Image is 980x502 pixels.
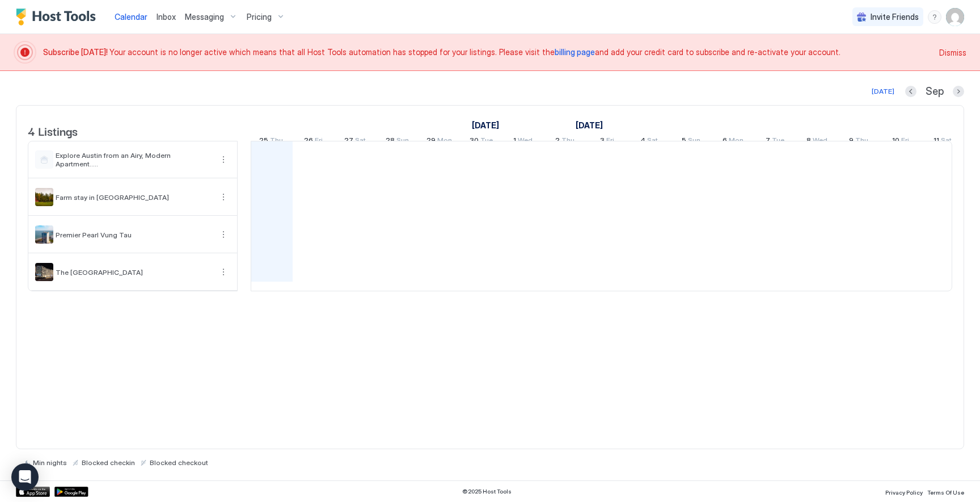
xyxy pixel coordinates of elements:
span: Thu [270,136,283,148]
span: 29 [426,136,436,148]
span: Terms Of Use [927,489,964,496]
span: 9 [849,136,854,148]
a: October 8, 2025 [804,133,830,150]
span: 5 [682,136,686,148]
a: October 7, 2025 [763,133,787,150]
a: Google Play Store [54,487,88,497]
span: 3 [600,136,605,148]
span: 10 [892,136,899,148]
span: 4 Listings [28,122,78,139]
a: September 25, 2025 [256,133,286,150]
button: [DATE] [870,85,896,98]
div: menu [217,190,230,204]
a: October 2, 2025 [552,133,577,150]
span: The [GEOGRAPHIC_DATA] [56,268,212,277]
span: Blocked checkin [82,458,135,467]
a: October 6, 2025 [720,133,746,150]
a: October 1, 2025 [573,117,606,133]
span: Mon [437,136,452,148]
a: September 10, 2025 [469,117,502,133]
a: October 5, 2025 [679,133,703,150]
span: 25 [259,136,268,148]
div: menu [928,10,941,24]
span: 2 [555,136,560,148]
span: Thu [561,136,575,148]
a: September 27, 2025 [341,133,369,150]
a: September 28, 2025 [383,133,412,150]
a: Terms Of Use [927,486,964,497]
span: 7 [766,136,770,148]
div: Open Intercom Messenger [11,463,39,491]
div: [DATE] [872,86,894,97]
a: October 1, 2025 [510,133,535,150]
span: 26 [304,136,313,148]
a: Host Tools Logo [16,9,101,26]
span: Fri [901,136,909,148]
div: listing image [35,225,53,244]
span: Wed [813,136,827,148]
div: User profile [946,8,964,26]
a: Inbox [157,11,176,23]
span: Subscribe [DATE]! [43,47,109,57]
span: Thu [855,136,868,148]
span: 1 [513,136,516,148]
span: Pricing [247,12,272,22]
span: Tue [480,136,493,148]
a: Privacy Policy [885,486,923,497]
span: Sun [396,136,409,148]
a: October 9, 2025 [846,133,871,150]
button: Previous month [905,86,916,97]
span: Premier Pearl Vung Tau [56,231,212,239]
span: 27 [344,136,353,148]
button: More options [217,265,230,279]
a: billing page [555,47,595,57]
span: Sep [926,85,944,98]
span: 8 [806,136,811,148]
a: App Store [16,487,50,497]
div: menu [217,265,230,279]
span: Privacy Policy [885,489,923,496]
div: menu [217,153,230,166]
button: More options [217,190,230,204]
div: listing image [35,188,53,206]
a: October 4, 2025 [637,133,661,150]
span: Min nights [33,458,67,467]
div: menu [217,228,230,241]
span: Fri [315,136,323,148]
span: 30 [470,136,479,148]
button: More options [217,153,230,166]
button: More options [217,228,230,241]
span: 6 [723,136,727,148]
a: October 11, 2025 [931,133,954,150]
a: Calendar [115,11,147,23]
span: Fri [606,136,614,148]
span: Sat [941,136,952,148]
span: © 2025 Host Tools [462,488,512,495]
a: October 10, 2025 [889,133,912,150]
span: Dismiss [939,47,966,58]
span: Messaging [185,12,224,22]
span: Mon [729,136,744,148]
span: Your account is no longer active which means that all Host Tools automation has stopped for your ... [43,47,932,57]
span: Sat [647,136,658,148]
span: 11 [933,136,939,148]
span: Blocked checkout [150,458,208,467]
div: listing image [35,263,53,281]
span: 4 [640,136,645,148]
span: Wed [518,136,533,148]
button: Next month [953,86,964,97]
span: Explore Austin from an Airy, Modern Apartment..... [56,151,212,168]
span: 28 [386,136,395,148]
span: Tue [772,136,784,148]
span: Inbox [157,12,176,22]
a: October 3, 2025 [597,133,617,150]
span: Farm stay in [GEOGRAPHIC_DATA] [56,193,212,202]
span: Calendar [115,12,147,22]
span: Invite Friends [871,12,919,22]
a: September 29, 2025 [424,133,455,150]
span: Sun [688,136,700,148]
